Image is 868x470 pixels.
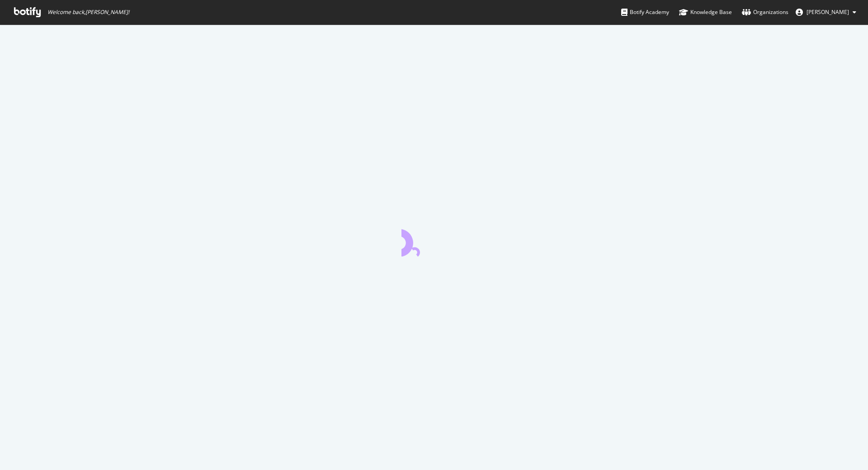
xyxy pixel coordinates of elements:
span: Welcome back, [PERSON_NAME] ! [47,9,129,16]
div: Botify Academy [621,8,669,17]
div: Organizations [742,8,788,17]
span: joanna duchesne [807,8,849,16]
button: [PERSON_NAME] [788,5,863,19]
div: Knowledge Base [679,8,732,17]
div: animation [401,224,467,256]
